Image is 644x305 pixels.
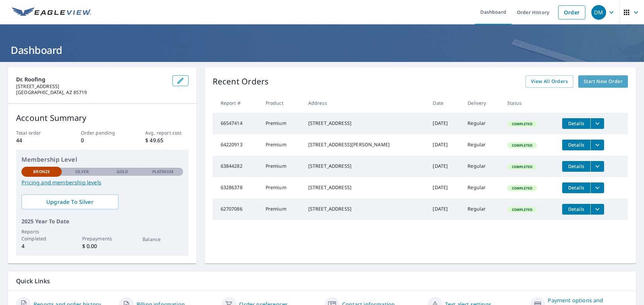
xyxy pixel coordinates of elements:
td: Premium [260,156,303,177]
th: Product [260,93,303,113]
p: Bronze [33,169,50,175]
td: Premium [260,113,303,134]
td: 64220913 [213,134,260,156]
div: [STREET_ADDRESS] [308,206,422,212]
td: Regular [462,113,502,134]
span: Details [566,120,586,127]
p: Reports Completed [21,228,62,242]
div: [STREET_ADDRESS] [308,120,422,127]
th: Address [303,93,428,113]
span: View All Orders [531,77,568,86]
button: filesDropdownBtn-64220913 [590,140,604,150]
span: Details [566,163,586,169]
button: detailsBtn-66547414 [562,118,590,129]
p: Account Summary [16,112,189,124]
span: Completed [508,143,536,148]
td: 63286378 [213,177,260,199]
span: Completed [508,122,536,126]
p: Order pending [81,129,124,136]
p: Balance [143,236,183,243]
p: Prepayments [82,235,122,242]
a: View All Orders [526,75,573,88]
th: Status [502,93,557,113]
td: Regular [462,199,502,220]
a: Start New Order [578,75,628,88]
button: filesDropdownBtn-63844282 [590,161,604,172]
td: [DATE] [427,156,462,177]
span: Details [566,206,586,212]
button: detailsBtn-63844282 [562,161,590,172]
p: $ 0.00 [82,242,122,250]
td: [DATE] [427,134,462,156]
div: [STREET_ADDRESS] [308,184,422,191]
button: filesDropdownBtn-66547414 [590,118,604,129]
td: Regular [462,156,502,177]
h1: Dashboard [8,43,636,57]
td: 62707086 [213,199,260,220]
span: Upgrade To Silver [27,198,113,206]
td: Regular [462,134,502,156]
p: Quick Links [16,277,628,285]
td: [DATE] [427,177,462,199]
button: detailsBtn-63286378 [562,182,590,193]
th: Delivery [462,93,502,113]
img: EV Logo [12,7,91,17]
th: Report # [213,93,260,113]
p: Dr. Roofing [16,75,167,83]
p: [STREET_ADDRESS] [16,83,167,89]
p: Platinum [152,169,173,175]
td: Premium [260,199,303,220]
p: Total order [16,129,59,136]
p: 4 [21,242,62,250]
th: Date [427,93,462,113]
p: 2025 Year To Date [21,217,183,225]
button: detailsBtn-62707086 [562,204,590,215]
div: [STREET_ADDRESS][PERSON_NAME] [308,141,422,148]
span: Completed [508,207,536,212]
p: 0 [81,136,124,144]
td: Regular [462,177,502,199]
p: 44 [16,136,59,144]
td: 66547414 [213,113,260,134]
p: Recent Orders [213,75,269,88]
td: 63844282 [213,156,260,177]
button: filesDropdownBtn-62707086 [590,204,604,215]
button: detailsBtn-64220913 [562,140,590,150]
div: [STREET_ADDRESS] [308,163,422,169]
p: Membership Level [21,155,183,164]
a: Pricing and membership levels [21,178,183,186]
td: [DATE] [427,199,462,220]
p: Gold [117,169,128,175]
span: Completed [508,186,536,190]
p: $ 49.65 [145,136,188,144]
a: Upgrade To Silver [21,195,118,209]
p: Silver [75,169,89,175]
span: Start New Order [584,77,623,86]
span: Completed [508,164,536,169]
span: Details [566,184,586,191]
p: [GEOGRAPHIC_DATA], AZ 85719 [16,89,167,95]
td: Premium [260,177,303,199]
a: Order [558,5,585,19]
td: Premium [260,134,303,156]
td: [DATE] [427,113,462,134]
span: Details [566,142,586,148]
p: Avg. report cost [145,129,188,136]
button: filesDropdownBtn-63286378 [590,182,604,193]
div: DM [591,5,606,20]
